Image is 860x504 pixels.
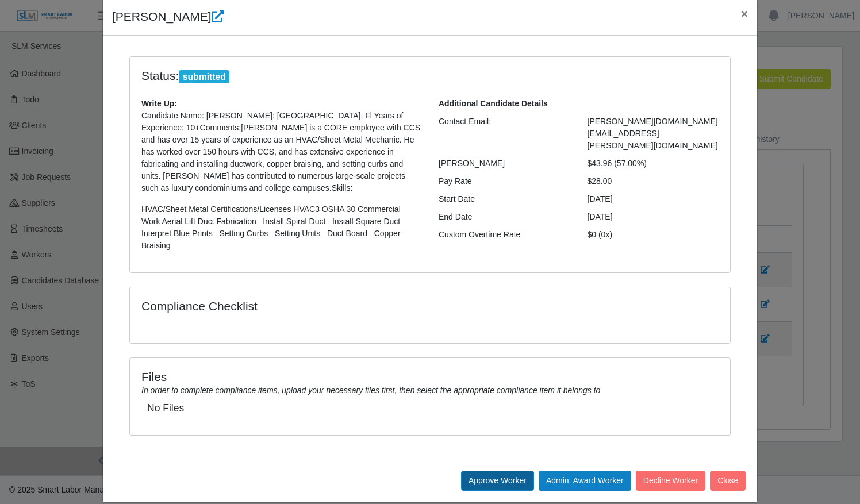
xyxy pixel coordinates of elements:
div: $43.96 (57.00%) [579,157,728,170]
button: Approve Worker [461,471,534,491]
span: $0 (0x) [588,230,613,239]
h4: Status: [141,68,570,84]
span: submitted [179,70,229,84]
button: Close [710,471,746,491]
div: $28.00 [579,175,728,187]
div: Start Date [430,193,579,205]
p: HVAC/Sheet Metal Certifications/Licenses HVAC3 OSHA 30 Commercial Work Aerial Lift Duct Fabricati... [141,110,421,252]
i: In order to complete compliance items, upload your necessary files first, then select the appropr... [141,386,600,395]
span: [PERSON_NAME][DOMAIN_NAME][EMAIL_ADDRESS][PERSON_NAME][DOMAIN_NAME] [588,117,718,150]
div: [DATE] [579,193,728,205]
div: Contact Email: [430,116,579,152]
button: Decline Worker [636,471,705,491]
div: [PERSON_NAME] [430,157,579,170]
h4: Compliance Checklist [141,299,520,313]
h4: Files [141,370,719,384]
p: Candidate Name: [PERSON_NAME]: [GEOGRAPHIC_DATA], Fl Years of Experience: 10+Comments:[PERSON_NAM... [141,110,421,194]
b: Write Up: [141,99,177,108]
b: Additional Candidate Details [439,99,548,108]
div: End Date [430,211,579,223]
div: Pay Rate [430,175,579,187]
div: Custom Overtime Rate [430,229,579,241]
h5: No Files [147,402,713,414]
span: [DATE] [588,212,613,221]
button: Admin: Award Worker [539,471,631,491]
